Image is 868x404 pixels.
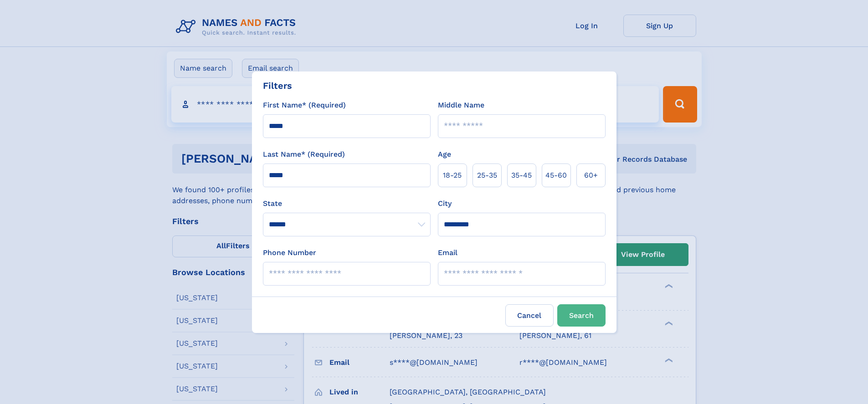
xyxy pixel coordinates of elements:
[438,247,457,258] label: Email
[443,170,462,181] span: 18‑25
[263,100,346,111] label: First Name* (Required)
[263,79,292,92] div: Filters
[438,198,452,209] label: City
[263,247,316,258] label: Phone Number
[505,304,554,327] label: Cancel
[477,170,497,181] span: 25‑35
[438,100,484,111] label: Middle Name
[545,170,567,181] span: 45‑60
[557,304,606,327] button: Search
[584,170,598,181] span: 60+
[438,149,451,160] label: Age
[263,198,431,209] label: State
[263,149,345,160] label: Last Name* (Required)
[511,170,532,181] span: 35‑45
